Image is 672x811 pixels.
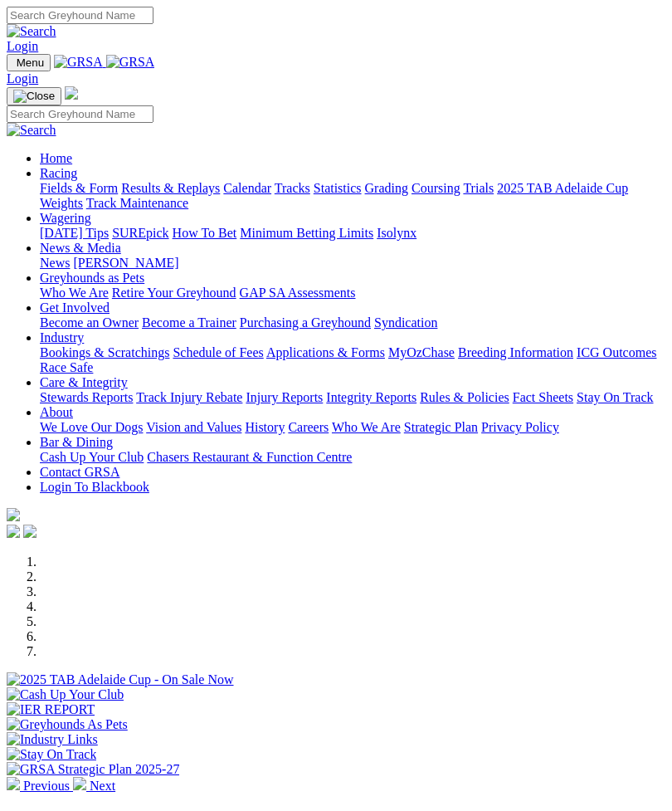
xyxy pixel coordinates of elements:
[73,779,115,793] a: Next
[463,181,494,195] a: Trials
[240,226,373,240] a: Minimum Betting Limits
[86,196,188,210] a: Track Maintenance
[577,390,653,404] a: Stay On Track
[40,271,144,285] a: Greyhounds as Pets
[326,390,416,404] a: Integrity Reports
[73,777,86,790] img: chevron-right-pager-white.svg
[40,390,133,404] a: Stewards Reports
[173,345,263,359] a: Schedule of Fees
[40,345,169,359] a: Bookings & Scratchings
[40,226,109,240] a: [DATE] Tips
[365,181,408,195] a: Grading
[65,86,78,100] img: logo-grsa-white.png
[40,450,144,464] a: Cash Up Your Club
[40,300,110,315] a: Get Involved
[275,181,310,195] a: Tracks
[246,390,323,404] a: Injury Reports
[7,732,98,747] img: Industry Links
[40,315,139,330] a: Become an Owner
[40,181,118,195] a: Fields & Form
[40,211,91,225] a: Wagering
[17,56,44,69] span: Menu
[106,55,155,70] img: GRSA
[223,181,271,195] a: Calendar
[40,480,149,494] a: Login To Blackbook
[40,330,84,344] a: Industry
[73,256,178,270] a: [PERSON_NAME]
[40,241,121,255] a: News & Media
[40,450,665,465] div: Bar & Dining
[7,779,73,793] a: Previous
[377,226,416,240] a: Isolynx
[411,181,460,195] a: Coursing
[40,405,73,419] a: About
[266,345,385,359] a: Applications & Forms
[374,315,437,330] a: Syndication
[7,87,61,105] button: Toggle navigation
[7,24,56,39] img: Search
[481,420,559,434] a: Privacy Policy
[40,286,665,300] div: Greyhounds as Pets
[7,39,38,53] a: Login
[7,687,124,702] img: Cash Up Your Club
[577,345,656,359] a: ICG Outcomes
[7,123,56,138] img: Search
[40,151,72,165] a: Home
[40,196,83,210] a: Weights
[7,747,96,762] img: Stay On Track
[458,345,573,359] a: Breeding Information
[23,779,70,793] span: Previous
[173,226,237,240] a: How To Bet
[142,315,236,330] a: Become a Trainer
[40,256,665,271] div: News & Media
[146,420,241,434] a: Vision and Values
[121,181,220,195] a: Results & Replays
[7,508,20,521] img: logo-grsa-white.png
[13,90,55,103] img: Close
[40,435,113,449] a: Bar & Dining
[112,226,168,240] a: SUREpick
[40,256,70,270] a: News
[40,360,93,374] a: Race Safe
[40,420,143,434] a: We Love Our Dogs
[136,390,242,404] a: Track Injury Rebate
[7,105,153,123] input: Search
[54,55,103,70] img: GRSA
[7,525,20,538] img: facebook.svg
[40,345,665,375] div: Industry
[40,465,119,479] a: Contact GRSA
[147,450,352,464] a: Chasers Restaurant & Function Centre
[7,672,234,687] img: 2025 TAB Adelaide Cup - On Sale Now
[40,420,665,435] div: About
[40,390,665,405] div: Care & Integrity
[40,166,77,180] a: Racing
[7,71,38,85] a: Login
[404,420,478,434] a: Strategic Plan
[7,702,95,717] img: IER REPORT
[240,286,356,300] a: GAP SA Assessments
[388,345,455,359] a: MyOzChase
[23,525,37,538] img: twitter.svg
[332,420,401,434] a: Who We Are
[40,286,109,300] a: Who We Are
[40,315,665,330] div: Get Involved
[7,717,128,732] img: Greyhounds As Pets
[40,375,128,389] a: Care & Integrity
[40,226,665,241] div: Wagering
[40,181,665,211] div: Racing
[513,390,573,404] a: Fact Sheets
[245,420,285,434] a: History
[7,762,179,777] img: GRSA Strategic Plan 2025-27
[112,286,236,300] a: Retire Your Greyhound
[7,7,153,24] input: Search
[420,390,509,404] a: Rules & Policies
[288,420,329,434] a: Careers
[497,181,628,195] a: 2025 TAB Adelaide Cup
[314,181,362,195] a: Statistics
[7,54,51,71] button: Toggle navigation
[7,777,20,790] img: chevron-left-pager-white.svg
[90,779,115,793] span: Next
[240,315,371,330] a: Purchasing a Greyhound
